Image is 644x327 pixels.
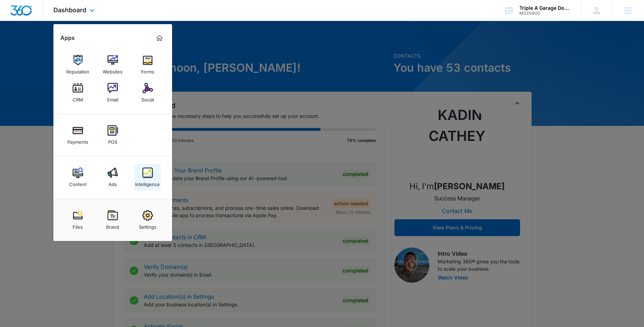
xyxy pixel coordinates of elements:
[99,51,126,78] a: Websites
[65,51,91,78] a: Reputation
[11,18,17,24] img: website_grey.svg
[53,6,86,14] span: Dashboard
[99,164,126,191] a: Ads
[65,164,91,191] a: Content
[77,41,118,46] div: Keywords by Traffic
[11,11,17,17] img: logo_orange.svg
[141,93,154,102] div: Social
[19,41,24,46] img: tab_domain_overview_orange.svg
[60,35,75,41] h2: Apps
[65,122,91,148] a: Payments
[20,11,34,17] div: v 4.0.25
[99,207,126,233] a: Brand
[108,136,117,145] div: POS
[69,178,87,187] div: Content
[134,79,161,106] a: Social
[65,79,91,106] a: CRM
[134,51,161,78] a: Forms
[73,221,83,230] div: Files
[103,65,123,74] div: Websites
[134,207,161,233] a: Settings
[27,41,62,46] div: Domain Overview
[106,221,119,230] div: Brand
[18,18,77,24] div: Domain: [DOMAIN_NAME]
[99,122,126,148] a: POS
[65,207,91,233] a: Files
[141,65,154,74] div: Forms
[67,136,88,145] div: Payments
[135,178,160,187] div: Intelligence
[66,65,89,74] div: Reputation
[99,79,126,106] a: Email
[73,93,83,102] div: CRM
[107,93,118,102] div: Email
[134,164,161,191] a: Intelligence
[519,5,570,11] div: account name
[519,11,570,16] div: account id
[69,41,75,46] img: tab_keywords_by_traffic_grey.svg
[139,221,156,230] div: Settings
[109,178,117,187] div: Ads
[154,33,165,44] a: Marketing 360® Dashboard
